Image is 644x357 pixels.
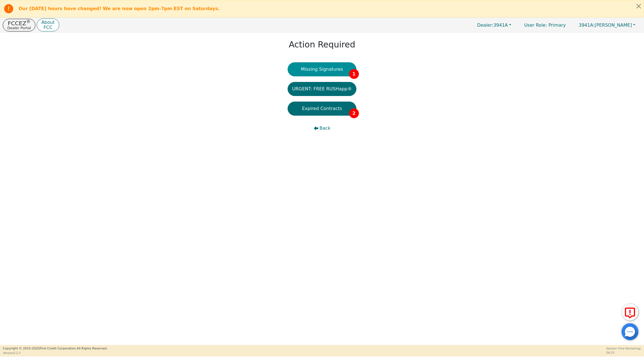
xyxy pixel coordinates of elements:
button: AboutFCC [37,19,59,32]
span: Dealer: [477,22,493,28]
span: 3941A [477,22,508,28]
h1: Action Required [289,40,355,50]
button: Report Error to FCC [622,304,638,321]
button: URGENT: FREE RUSHapp® [288,82,356,96]
p: Session Time Remaining: [606,346,641,351]
p: Version 3.2.3 [3,351,107,355]
p: Dealer Portal [7,26,31,30]
span: User Role : [524,22,547,28]
span: 3941A: [579,22,595,28]
button: Expired Contracts2 [288,102,356,116]
p: Primary [519,20,571,31]
button: 3941A:[PERSON_NAME] [573,21,641,29]
span: 1 [349,69,359,79]
span: Back [320,125,331,132]
p: 56:23 [606,351,641,355]
button: Dealer:3941A [471,21,517,29]
button: Missing Signatures1 [288,62,356,76]
p: About [41,20,54,25]
p: Copyright © 2015- 2025 First Credit Corporation. [3,346,107,351]
span: [PERSON_NAME] [579,22,632,28]
sup: ® [26,19,31,24]
button: FCCEZ®Dealer Portal [3,19,35,31]
p: FCCEZ [7,20,31,26]
span: All Rights Reserved. [77,347,107,350]
span: 2 [349,108,359,118]
a: User Role: Primary [519,20,571,31]
button: Back [288,121,356,135]
b: Our [DATE] hours have changed! We are now open 2pm-7pm EST on Saturdays. [19,6,220,11]
p: FCC [41,25,54,30]
button: Close alert [634,0,644,12]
